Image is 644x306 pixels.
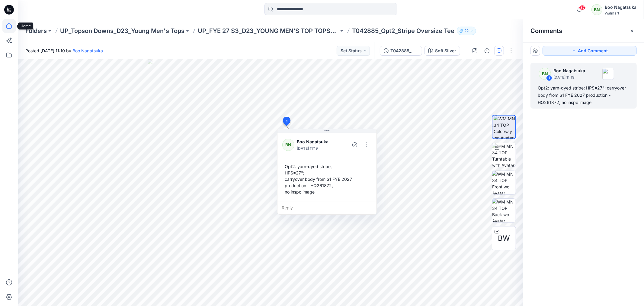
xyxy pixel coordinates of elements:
button: 22 [457,27,476,35]
div: T042885_ADM SC_Opt2_Stripe Oversize Tee [390,47,418,54]
span: Posted [DATE] 11:10 by [25,47,103,54]
p: [DATE] 11:19 [297,145,337,151]
button: Details [482,46,492,56]
div: Walmart [605,11,636,15]
img: WM MN 34 TOP Back wo Avatar [492,199,516,222]
img: WM MN 34 TOP Front wo Avatar [492,171,516,194]
p: Boo Nagatsuka [297,138,337,145]
span: 37 [579,5,586,10]
div: BN [282,139,294,151]
div: Opt2: yarn-dyed stripe; HPS=27"; carryover body from S1 FYE 2027 production - HQ261872; no inspo ... [282,161,372,197]
button: T042885_ADM SC_Opt2_Stripe Oversize Tee [380,46,422,56]
div: Soft Silver [435,47,456,54]
a: UP_Topson Downs_D23_Young Men's Tops [60,27,184,35]
div: Reply [277,201,376,214]
a: Boo Nagatsuka [72,48,103,53]
div: Boo Nagatsuka [605,4,636,11]
div: BN [591,4,602,15]
p: [DATE] 11:19 [553,74,585,80]
div: Opt2: yarn-dyed stripe; HPS=27"; carryover body from S1 FYE 2027 production - HQ261872; no inspo ... [538,84,630,106]
div: BN [539,68,551,80]
button: Add Comment [543,46,637,56]
span: BW [498,233,510,244]
p: 22 [464,28,469,34]
div: 1 [546,75,552,81]
h2: Comments [530,27,562,34]
p: Boo Nagatsuka [553,67,585,74]
a: UP_FYE 27 S3_D23_YOUNG MEN’S TOP TOPSON DOWNS [198,27,339,35]
span: 1 [286,119,287,124]
p: T042885_Opt2_Stripe Oversize Tee [352,27,454,35]
a: Folders [25,27,47,35]
img: WM MN 34 TOP Colorway wo Avatar [494,116,515,138]
img: WM MN 34 TOP Turntable with Avatar [492,143,516,167]
button: Soft Silver [425,46,460,56]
